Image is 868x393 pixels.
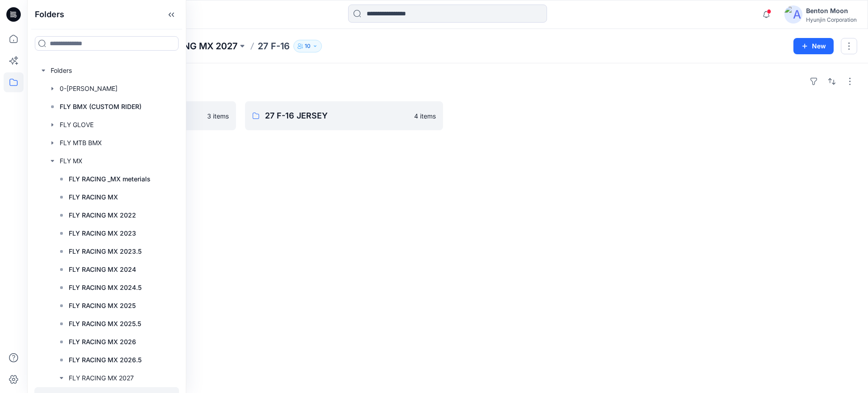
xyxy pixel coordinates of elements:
[806,16,857,23] div: Hyunjin Corporation
[69,300,136,311] p: FLY RACING MX 2025
[69,282,142,293] p: FLY RACING MX 2024.5
[69,336,136,347] p: FLY RACING MX 2026
[69,264,136,275] p: FLY RACING MX 2024
[143,40,238,52] a: FLY RACING MX 2027
[784,5,802,24] img: avatar
[258,40,290,52] p: 27 F-16
[806,5,857,16] div: Benton Moon
[245,101,443,130] a: 27 F-16 JERSEY4 items
[69,246,142,257] p: FLY RACING MX 2023.5
[793,38,834,54] button: New
[293,40,322,52] button: 10
[60,101,142,112] p: FLY BMX (CUSTOM RIDER)
[305,41,311,51] p: 10
[69,174,151,185] p: FLY RACING _MX meterials
[69,210,136,221] p: FLY RACING MX 2022
[414,111,436,121] p: 4 items
[207,111,229,121] p: 3 items
[69,355,142,365] p: FLY RACING MX 2026.5
[69,192,118,203] p: FLY RACING MX
[69,228,136,239] p: FLY RACING MX 2023
[69,318,141,329] p: FLY RACING MX 2025.5
[265,109,409,122] p: 27 F-16 JERSEY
